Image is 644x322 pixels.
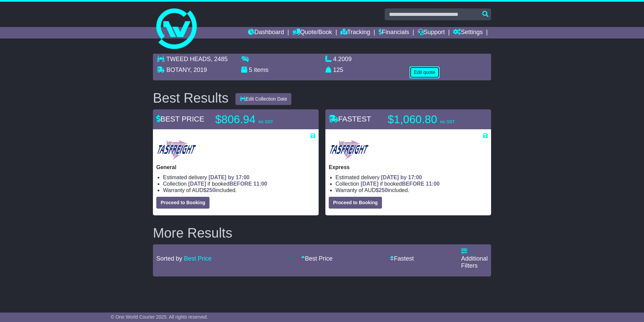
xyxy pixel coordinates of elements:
[156,115,204,123] span: BEST PRICE
[184,255,212,262] a: Best Price
[111,314,208,320] span: © One World Courier 2025. All rights reserved.
[156,164,315,170] p: General
[249,66,252,73] span: 5
[402,181,424,187] span: BEFORE
[453,27,483,38] a: Settings
[190,66,207,73] span: , 2019
[248,27,284,38] a: Dashboard
[418,27,445,38] a: Support
[329,139,369,161] img: Tasfreight: Express
[206,187,215,193] span: 250
[329,115,371,123] span: FASTEST
[388,113,472,126] p: $1,060.80
[156,197,210,209] button: Proceed to Booking
[211,56,228,62] span: , 2485
[292,27,332,38] a: Quote/Book
[156,139,197,161] img: Tasfreight: General
[361,181,440,187] span: if booked
[301,255,332,262] a: Best Price
[410,66,440,78] button: Edit quote
[203,187,215,193] span: $
[253,181,267,187] span: 11:00
[379,27,409,38] a: Financials
[166,56,211,62] span: TWEED HEADS
[229,181,252,187] span: BEFORE
[163,181,315,187] li: Collection
[461,248,488,269] a: Additional Filters
[215,113,299,126] p: $806.94
[163,187,315,193] li: Warranty of AUD included.
[426,181,440,187] span: 11:00
[333,56,352,62] span: 4.2009
[376,187,388,193] span: $
[440,119,455,124] span: inc GST
[335,174,488,181] li: Estimated delivery
[381,175,422,180] span: [DATE] by 17:00
[188,181,206,187] span: [DATE]
[335,181,488,187] li: Collection
[361,181,379,187] span: [DATE]
[156,255,182,262] span: Sorted by
[329,197,382,209] button: Proceed to Booking
[329,164,488,170] p: Express
[335,187,488,193] li: Warranty of AUD included.
[166,66,190,73] span: BOTANY
[390,255,414,262] a: Fastest
[333,66,343,73] span: 125
[188,181,267,187] span: if booked
[150,90,232,105] div: Best Results
[153,225,491,240] h2: More Results
[235,93,292,105] button: Edit Collection Date
[341,27,370,38] a: Tracking
[379,187,388,193] span: 250
[254,66,268,73] span: items
[258,119,273,124] span: inc GST
[163,174,315,181] li: Estimated delivery
[208,175,250,180] span: [DATE] by 17:00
